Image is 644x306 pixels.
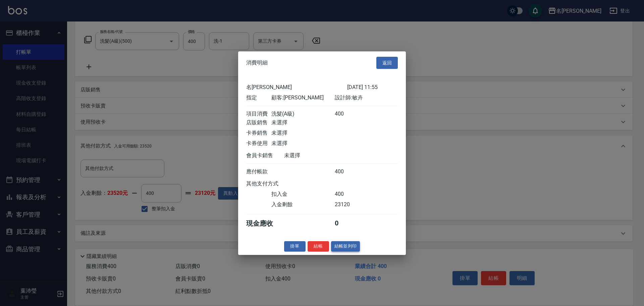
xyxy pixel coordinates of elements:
div: [DATE] 11:55 [347,84,398,91]
div: 現金應收 [246,219,284,228]
div: 0 [335,219,360,228]
div: 指定 [246,94,271,101]
div: 未選擇 [271,140,334,147]
div: 設計師: 敏卉 [335,94,398,101]
span: 消費明細 [246,59,268,66]
div: 會員卡銷售 [246,152,284,159]
button: 結帳 [308,241,329,252]
div: 400 [335,111,360,118]
div: 未選擇 [271,130,334,137]
div: 洗髮(A級) [271,111,334,118]
div: 項目消費 [246,111,271,118]
div: 未選擇 [284,152,347,159]
div: 23120 [335,201,360,208]
button: 返回 [376,56,398,69]
div: 卡券使用 [246,140,271,147]
div: 名[PERSON_NAME] [246,84,347,91]
div: 未選擇 [271,119,334,126]
div: 400 [335,168,360,175]
div: 應付帳款 [246,168,271,175]
div: 扣入金 [271,191,334,198]
div: 入金剩餘 [271,201,334,208]
div: 顧客: [PERSON_NAME] [271,94,334,101]
button: 結帳並列印 [331,241,360,252]
div: 卡券銷售 [246,130,271,137]
button: 掛單 [284,241,306,252]
div: 其他支付方式 [246,180,297,187]
div: 店販銷售 [246,119,271,126]
div: 400 [335,191,360,198]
